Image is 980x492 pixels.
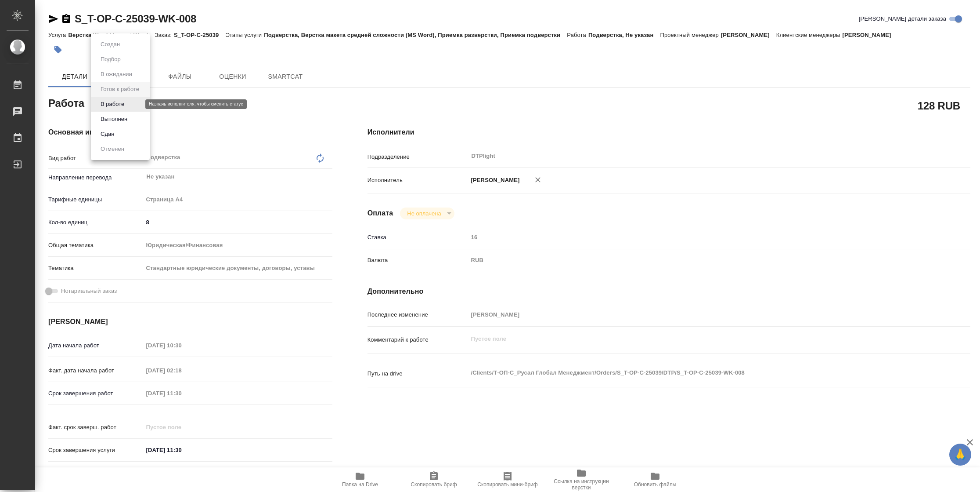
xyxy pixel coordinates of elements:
[98,55,123,64] button: Подбор
[98,84,142,94] button: Готов к работе
[98,144,127,154] button: Отменен
[98,99,127,109] button: В работе
[98,129,117,139] button: Сдан
[98,69,135,79] button: В ожидании
[98,40,122,49] button: Создан
[98,114,130,124] button: Выполнен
